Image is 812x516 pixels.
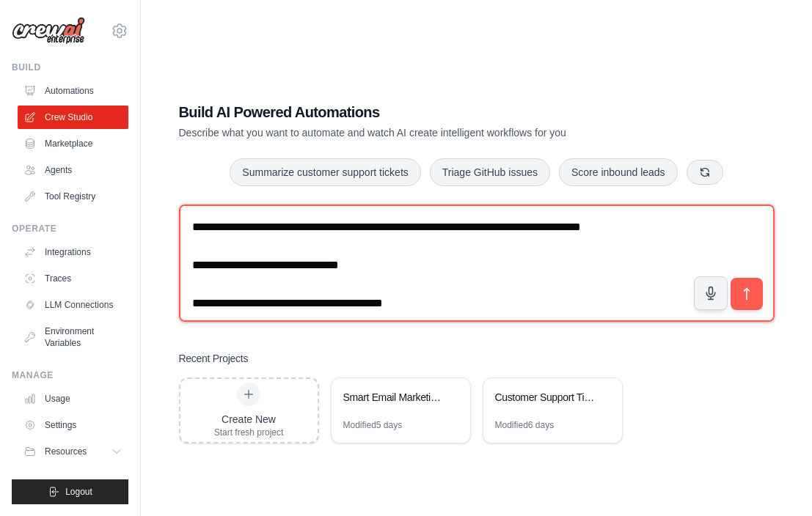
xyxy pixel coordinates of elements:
div: Modified 5 days [343,419,403,431]
h1: Build AI Powered Automations [179,102,672,122]
iframe: Chat Widget [739,446,812,516]
a: Traces [18,267,128,290]
p: Describe what you want to automate and watch AI create intelligent workflows for you [179,125,672,140]
div: Build [12,62,128,73]
a: Crew Studio [18,106,128,129]
a: Automations [18,79,128,103]
div: Customer Support Ticket Automation [495,390,596,405]
span: Resources [45,446,87,457]
a: Tool Registry [18,185,128,208]
div: Smart Email Marketing Automation [343,390,444,405]
h3: Recent Projects [179,351,249,366]
div: Operate [12,223,128,235]
div: Modified 6 days [495,419,555,431]
button: Triage GitHub issues [430,158,550,186]
button: Get new suggestions [687,160,723,185]
div: Manage [12,369,128,381]
a: Integrations [18,240,128,264]
a: Environment Variables [18,320,128,355]
button: Score inbound leads [559,158,678,186]
a: Usage [18,387,128,410]
button: Click to speak your automation idea [694,276,728,310]
div: Create New [214,412,284,427]
span: Logout [65,486,92,498]
div: Start fresh project [214,427,284,438]
a: LLM Connections [18,293,128,317]
a: Agents [18,158,128,182]
button: Summarize customer support tickets [230,158,420,186]
a: Settings [18,413,128,437]
img: Logo [12,17,85,45]
a: Marketplace [18,132,128,155]
button: Resources [18,440,128,463]
button: Logout [12,479,128,504]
